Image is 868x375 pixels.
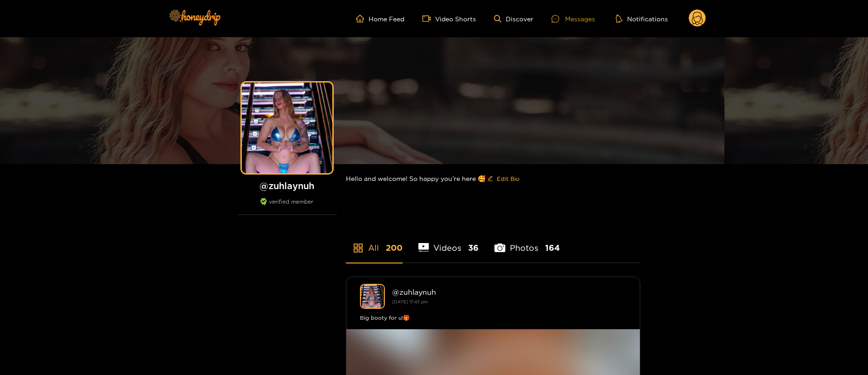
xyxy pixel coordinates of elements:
li: Videos [418,222,479,263]
span: Edit Bio [497,174,519,183]
span: home [356,15,369,23]
div: verified member [237,198,337,215]
span: 36 [468,242,479,253]
small: [DATE] 17:43 pm [392,299,428,304]
button: editEdit Bio [485,171,521,186]
div: Big booty for u!🎁 [360,313,626,322]
h1: @ zuhlaynuh [237,180,337,191]
a: Video Shorts [422,15,476,23]
span: 200 [386,242,403,253]
a: Discover [494,15,533,23]
span: edit [487,175,493,182]
a: Home Feed [356,15,404,23]
div: @ zuhlaynuh [392,288,626,296]
div: Hello and welcome! So happy you’re here 🥰 [346,164,640,193]
span: video-camera [422,15,435,23]
li: All [346,222,403,263]
img: zuhlaynuh [360,284,385,309]
li: Photos [494,222,560,263]
span: appstore [353,243,364,253]
button: Notifications [613,14,671,23]
div: Messages [551,14,595,24]
span: 164 [545,242,560,253]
